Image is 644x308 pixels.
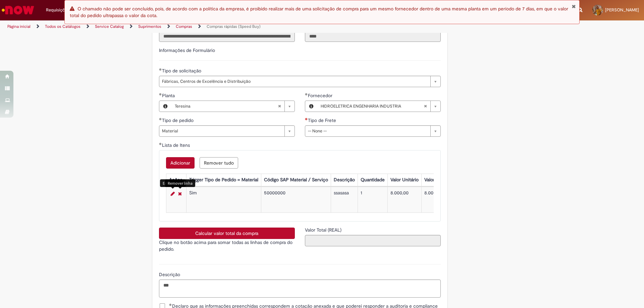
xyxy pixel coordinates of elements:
[95,24,124,29] a: Service Catalog
[308,117,337,123] span: Tipo de Frete
[159,118,162,120] span: Obrigatório Preenchido
[331,187,358,213] td: ssasasa
[159,271,181,278] span: Descrição
[305,235,441,246] input: Valor Total (REAL)
[162,126,281,136] span: Material
[421,174,464,186] th: Valor Total Moeda
[308,93,334,99] span: Fornecedor
[160,179,186,187] div: Editar Linha
[45,24,80,29] a: Todos os Catálogos
[261,187,331,213] td: 50000000
[165,179,195,187] div: Remover linha
[274,101,284,112] abbr: Limpar campo Planta
[305,118,308,120] span: Necessários
[169,190,176,198] a: Editar Linha 1
[421,187,464,213] td: 8.000,00
[5,20,424,33] ul: Trilhas de página
[175,101,278,112] span: Teresina
[159,30,295,42] input: Título
[159,280,441,298] textarea: Descrição
[46,7,69,13] span: Requisições
[176,24,192,29] a: Compras
[358,187,387,213] td: 1
[321,101,424,112] span: HIDROELETRICA ENGENHARIA INDUSTRIA
[176,190,183,198] a: Remover linha 1
[162,93,176,99] span: Planta
[159,101,171,112] button: Planta, Visualizar este registro Teresina
[169,303,172,306] span: Obrigatório Preenchido
[159,239,295,252] p: Clique no botão acima para somar todas as linhas de compra do pedido.
[305,227,343,233] span: Somente leitura - Valor Total (REAL)
[162,68,203,74] span: Tipo de solicitação
[358,174,387,186] th: Quantidade
[186,174,261,186] th: Trigger Tipo de Pedido = Material
[7,24,31,29] a: Página inicial
[387,174,421,186] th: Valor Unitário
[159,142,162,145] span: Obrigatório Preenchido
[305,227,343,233] label: Somente leitura - Valor Total (REAL)
[308,126,427,136] span: -- None --
[605,7,639,13] span: [PERSON_NAME]
[171,101,294,112] a: TeresinaLimpar campo Planta
[186,187,261,213] td: Sim
[317,101,440,112] a: HIDROELETRICA ENGENHARIA INDUSTRIALimpar campo Fornecedor
[162,76,427,87] span: Fábricas, Centros de Excelência e Distribuição
[305,30,441,42] input: Código da Unidade
[261,174,331,186] th: Código SAP Material / Serviço
[387,187,421,213] td: 8.000,00
[420,101,430,112] abbr: Limpar campo Fornecedor
[159,93,162,96] span: Obrigatório Preenchido
[166,157,195,169] button: Add a row for Lista de Itens
[331,174,358,186] th: Descrição
[70,6,568,18] span: O chamado não pode ser concluído, pois, de acordo com a política da empresa, é proibido realizar ...
[1,3,35,17] img: ServiceNow
[159,68,162,71] span: Obrigatório Preenchido
[305,93,308,96] span: Obrigatório Preenchido
[159,228,295,239] button: Calcular valor total da compra
[207,24,261,29] a: Compras rápidas (Speed Buy)
[138,24,161,29] a: Suprimentos
[572,4,576,9] button: Fechar Notificação
[166,174,186,186] th: Ações
[159,47,215,53] label: Informações de Formulário
[305,101,317,112] button: Fornecedor , Visualizar este registro HIDROELETRICA ENGENHARIA INDUSTRIA
[162,142,191,148] span: Lista de Itens
[162,117,195,123] span: Tipo de pedido
[200,157,238,169] button: Remove all rows for Lista de Itens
